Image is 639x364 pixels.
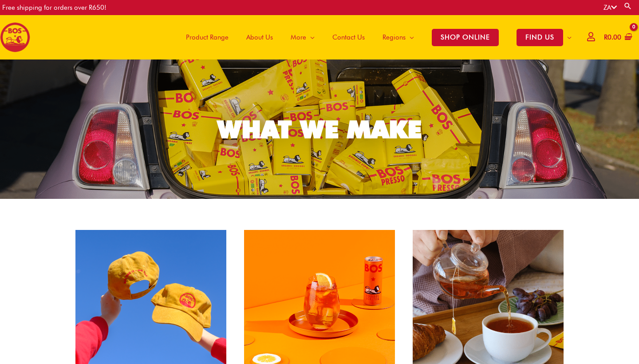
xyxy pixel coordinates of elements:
[383,24,406,51] span: Regions
[604,33,607,41] span: R
[237,15,282,59] a: About Us
[423,15,508,59] a: SHOP ONLINE
[186,24,229,51] span: Product Range
[604,33,621,41] bdi: 0.00
[217,117,422,142] div: WHAT WE MAKE
[282,15,323,59] a: More
[603,4,617,12] a: ZA
[170,15,580,59] nav: Site Navigation
[623,2,632,10] a: Search button
[177,15,237,59] a: Product Range
[332,24,365,51] span: Contact Us
[374,15,423,59] a: Regions
[432,29,499,46] span: SHOP ONLINE
[602,28,632,47] a: View Shopping Cart, empty
[246,24,273,51] span: About Us
[323,15,374,59] a: Contact Us
[517,29,563,46] span: FIND US
[291,24,306,51] span: More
